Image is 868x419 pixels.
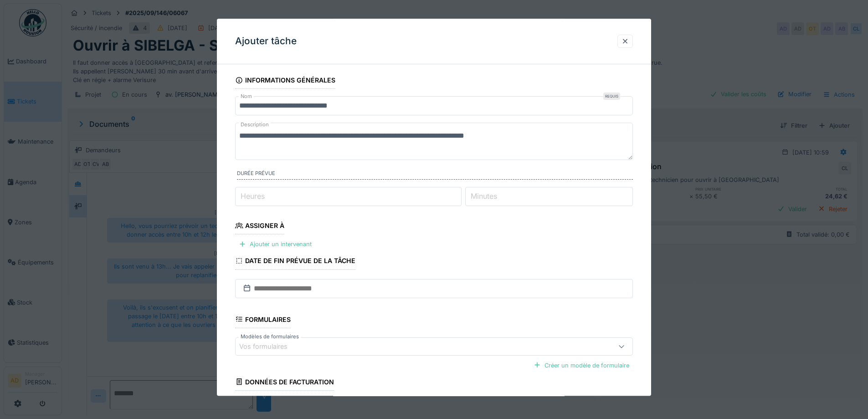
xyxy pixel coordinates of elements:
[239,191,267,202] label: Heures
[237,170,633,180] label: Durée prévue
[469,191,499,202] label: Minutes
[239,341,300,352] div: Vos formulaires
[235,36,297,47] h3: Ajouter tâche
[235,219,284,234] div: Assigner à
[239,333,301,341] label: Modèles de formulaires
[603,93,620,100] div: Requis
[235,73,335,89] div: Informations générales
[239,93,254,100] label: Nom
[239,119,271,130] label: Description
[235,375,334,391] div: Données de facturation
[530,359,633,372] div: Créer un modèle de formulaire
[235,313,291,328] div: Formulaires
[235,238,315,251] div: Ajouter un intervenant
[235,254,355,270] div: Date de fin prévue de la tâche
